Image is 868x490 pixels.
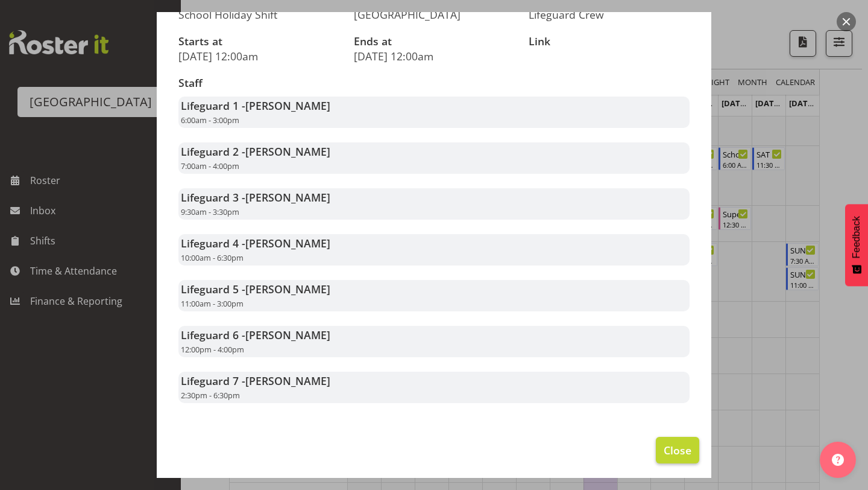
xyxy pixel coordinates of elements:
h3: Staff [178,77,690,89]
strong: Lifeguard 1 - [181,98,330,113]
p: Lifeguard Crew [529,8,690,21]
p: [DATE] 12:00am [178,49,339,63]
span: [PERSON_NAME] [245,144,330,159]
span: 2:30pm - 6:30pm [181,390,240,401]
p: School Holiday Shift [178,8,339,21]
h3: Ends at [354,36,515,48]
strong: Lifeguard 4 - [181,236,330,250]
span: [PERSON_NAME] [245,374,330,388]
span: 6:00am - 3:00pm [181,115,239,126]
button: Close [656,437,699,463]
span: [PERSON_NAME] [245,98,330,113]
span: 10:00am - 6:30pm [181,252,244,263]
span: [PERSON_NAME] [245,236,330,250]
strong: Lifeguard 3 - [181,190,330,205]
button: Feedback - Show survey [845,204,868,286]
span: Feedback [851,216,862,258]
strong: Lifeguard 6 - [181,328,330,342]
span: 7:00am - 4:00pm [181,161,239,171]
h3: Starts at [178,36,339,48]
span: [PERSON_NAME] [245,190,330,205]
span: 11:00am - 3:00pm [181,298,244,309]
p: [DATE] 12:00am [354,49,515,63]
img: help-xxl-2.png [832,454,844,466]
span: Close [664,442,691,458]
strong: Lifeguard 2 - [181,144,330,159]
strong: Lifeguard 7 - [181,374,330,388]
h3: Link [529,36,690,48]
span: 12:00pm - 4:00pm [181,344,244,355]
span: [PERSON_NAME] [245,328,330,342]
strong: Lifeguard 5 - [181,282,330,296]
p: [GEOGRAPHIC_DATA] [354,8,515,21]
span: [PERSON_NAME] [245,282,330,296]
span: 9:30am - 3:30pm [181,206,239,217]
